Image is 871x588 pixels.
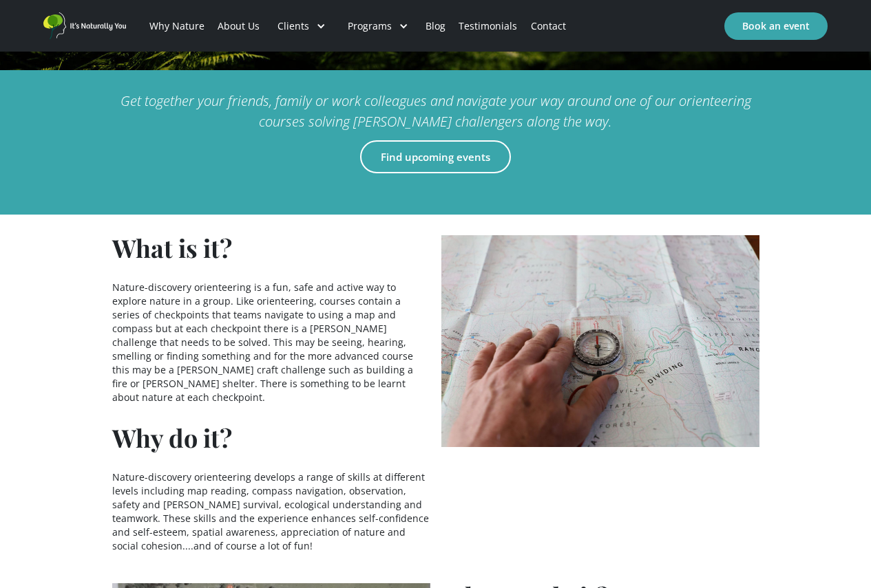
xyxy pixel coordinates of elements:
[452,3,524,50] a: Testimonials
[441,235,759,560] a: open lightbox
[348,19,392,33] div: Programs
[277,19,309,33] div: Clients
[419,3,452,50] a: Blog
[266,3,337,50] div: Clients
[112,91,759,132] div: Get together your friends, family or work colleagues and navigate your way around one of our orie...
[337,3,419,50] div: Programs
[112,235,430,260] h2: What is it?
[724,12,828,40] a: Book an event
[112,425,430,450] h2: Why do it?
[211,3,266,50] a: About Us
[360,140,511,173] a: Find upcoming events
[524,3,572,50] a: Contact
[112,470,430,553] p: Nature-discovery orienteering develops a range of skills at different levels including map readin...
[43,12,126,39] a: home
[143,3,211,50] a: Why Nature
[112,281,430,418] p: Nature-discovery orienteering is a fun, safe and active way to explore nature in a group. Like or...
